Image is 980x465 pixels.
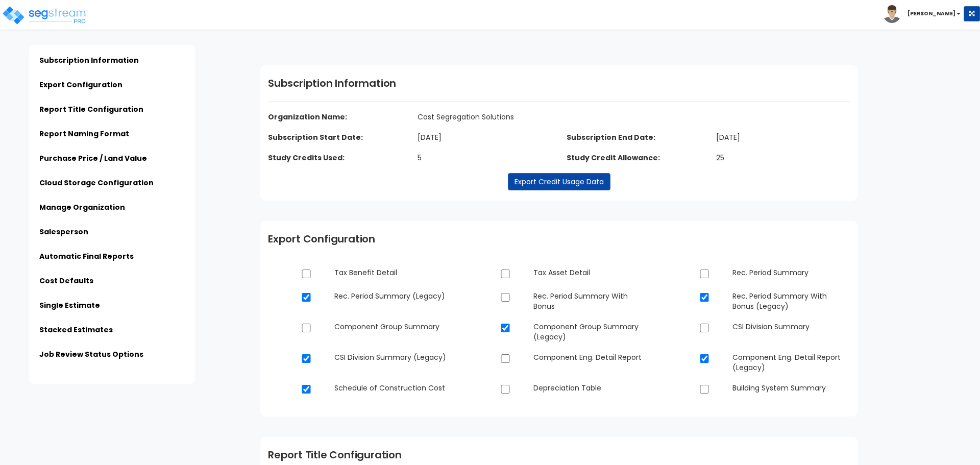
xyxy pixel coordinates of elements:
[526,267,658,278] dd: Tax Asset Detail
[526,291,658,311] dd: Rec. Period Summary With Bonus
[39,251,134,261] a: Automatic Final Reports
[725,352,857,373] dd: Component Eng. Detail Report (Legacy)
[410,132,559,142] dd: [DATE]
[39,178,154,188] a: Cloud Storage Configuration
[410,153,559,163] dd: 5
[327,291,459,301] dd: Rec. Period Summary (Legacy)
[39,349,143,359] a: Job Review Status Options
[39,300,100,310] a: Single Estimate
[708,153,858,163] dd: 25
[268,447,850,462] h1: Report Title Configuration
[559,153,708,163] dt: Study Credit Allowance:
[526,322,658,342] dd: Component Group Summary (Legacy)
[39,276,93,286] a: Cost Defaults
[327,352,459,362] dd: CSI Division Summary (Legacy)
[39,227,88,237] a: Salesperson
[268,231,850,247] h1: Export Configuration
[327,383,459,393] dd: Schedule of Construction Cost
[39,153,147,163] a: Purchase Price / Land Value
[260,112,559,122] dt: Organization Name:
[39,202,125,212] a: Manage Organization
[39,129,129,139] a: Report Naming Format
[39,104,143,114] a: Report Title Configuration
[268,76,850,91] h1: Subscription Information
[410,112,708,122] dd: Cost Segregation Solutions
[883,5,901,23] img: avatar.png
[508,173,610,190] a: Export Credit Usage Data
[2,5,88,26] img: logo_pro_r.png
[327,322,459,332] dd: Component Group Summary
[559,132,708,142] dt: Subscription End Date:
[39,55,139,65] a: Subscription Information
[39,80,122,90] a: Export Configuration
[39,325,113,335] a: Stacked Estimates
[725,291,857,311] dd: Rec. Period Summary With Bonus (Legacy)
[725,322,857,332] dd: CSI Division Summary
[260,132,410,142] dt: Subscription Start Date:
[725,383,857,393] dd: Building System Summary
[327,267,459,278] dd: Tax Benefit Detail
[526,352,658,362] dd: Component Eng. Detail Report
[708,132,858,142] dd: [DATE]
[908,10,955,17] b: [PERSON_NAME]
[260,153,410,163] dt: Study Credits Used:
[725,267,857,278] dd: Rec. Period Summary
[526,383,658,393] dd: Depreciation Table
